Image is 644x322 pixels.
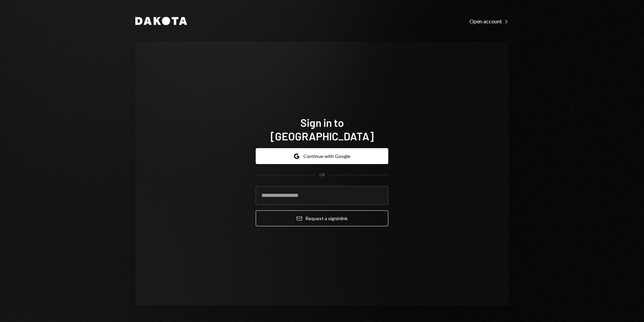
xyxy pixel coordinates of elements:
[256,116,388,143] h1: Sign in to [GEOGRAPHIC_DATA]
[256,210,388,226] button: Request a signinlink
[319,172,325,178] div: OR
[469,18,509,25] div: Open account
[469,17,509,25] a: Open account
[256,148,388,164] button: Continue with Google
